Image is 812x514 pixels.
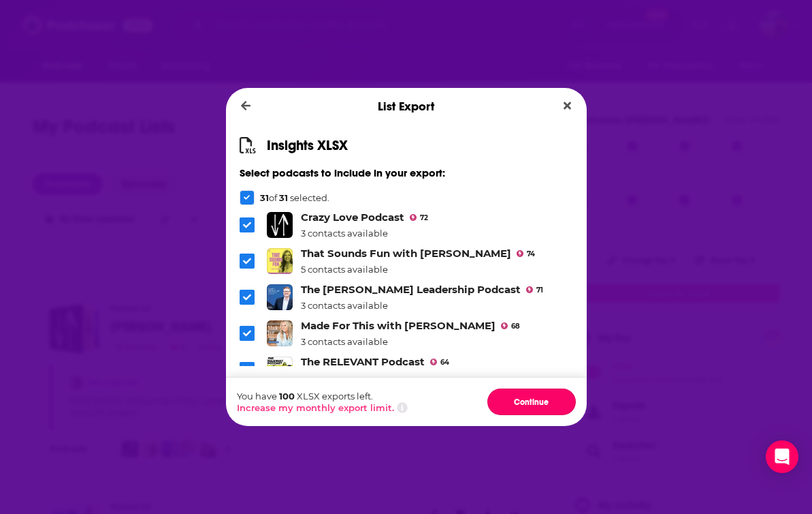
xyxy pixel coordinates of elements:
span: 64 [440,360,449,365]
span: 68 [511,324,520,329]
h1: Insights XLSX [267,137,348,154]
div: 5 contacts available [301,264,535,275]
a: 74 [517,250,535,257]
p: You have XLSX exports left. [237,391,408,402]
a: 68 [501,322,520,329]
div: 3 contacts available [301,300,543,311]
span: 31 [279,192,288,203]
div: 3 contacts available [301,336,520,347]
img: The Carey Nieuwhof Leadership Podcast [267,284,293,310]
img: That Sounds Fun with Annie F. Downs [267,248,293,274]
a: The Carey Nieuwhof Leadership Podcast [301,283,521,296]
button: Continue [487,389,576,415]
span: 100 [279,391,295,402]
img: Made For This with Jennie Allen [267,320,293,346]
a: 72 [410,214,428,221]
a: Made For This with Jennie Allen [301,319,496,332]
span: 71 [536,288,543,293]
div: Open Intercom Messenger [766,440,798,473]
a: 64 [430,359,449,365]
div: List Export [226,88,587,125]
a: The RELEVANT Podcast [301,355,425,368]
a: 71 [526,286,543,293]
button: Increase my monthly export limit. [237,402,394,413]
h3: Select podcasts to include in your export: [240,166,573,179]
img: Crazy Love Podcast [267,212,293,238]
div: 3 contacts available [301,228,428,239]
a: Crazy Love Podcast [301,211,404,224]
button: Close [558,97,576,115]
span: 31 [260,192,269,203]
img: The RELEVANT Podcast [267,357,293,382]
a: That Sounds Fun with Annie F. Downs [301,247,511,260]
span: 74 [527,252,535,257]
p: of selected. [260,192,329,203]
span: 72 [420,215,428,221]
